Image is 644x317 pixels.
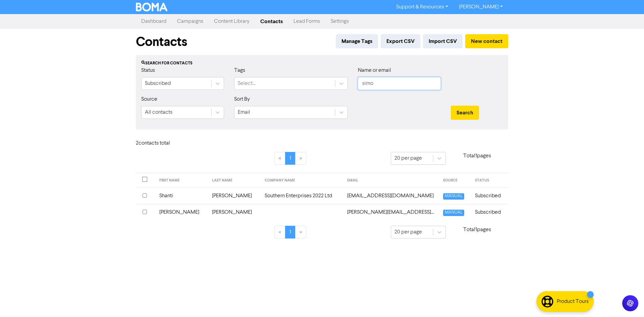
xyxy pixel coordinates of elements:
a: Lead Forms [288,15,325,28]
button: Export CSV [381,34,420,48]
a: Dashboard [136,15,172,28]
th: SOURCE [439,173,471,188]
div: All contacts [145,108,172,116]
a: Contacts [255,15,288,28]
td: [PERSON_NAME] [208,204,261,220]
button: New contact [465,34,508,48]
button: Search [451,106,479,120]
p: Total 1 pages [446,152,508,160]
td: Shanti [155,188,208,204]
td: [PERSON_NAME] [155,204,208,220]
img: BOMA Logo [136,3,167,11]
a: Content Library [209,15,255,28]
td: sbgrips@gmail.com [343,188,439,204]
h1: Contacts [136,34,187,50]
label: Source [141,95,157,103]
div: Select... [238,80,256,88]
td: Subscribed [471,188,508,204]
th: FIRST NAME [155,173,208,188]
a: Page 1 is your current page [285,152,296,165]
td: Southern Enterprises 2022 Ltd [261,188,343,204]
td: [PERSON_NAME] [208,188,261,204]
th: STATUS [471,173,508,188]
label: Tags [234,66,245,74]
div: Search for contacts [141,60,503,66]
label: Sort By [234,95,250,103]
a: Settings [325,15,354,28]
button: Import CSV [423,34,463,48]
div: Email [238,108,250,116]
label: Name or email [358,66,391,74]
a: [PERSON_NAME] [453,2,508,12]
span: MANUAL [443,210,464,216]
div: 20 per page [394,154,422,162]
td: Subscribed [471,204,508,220]
span: MANUAL [443,193,464,200]
a: Support & Resources [391,2,453,12]
a: Campaigns [172,15,209,28]
th: LAST NAME [208,173,261,188]
th: EMAIL [343,173,439,188]
a: Page 1 is your current page [285,226,296,239]
h6: 2 contact s total [136,140,190,147]
p: Total 1 pages [446,226,508,234]
td: simon@fullerfencing.co.nz [343,204,439,220]
button: Manage Tags [336,34,378,48]
div: Subscribed [145,80,171,88]
th: COMPANY NAME [261,173,343,188]
div: 20 per page [394,228,422,236]
iframe: Chat Widget [560,245,644,317]
label: Status [141,66,155,74]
